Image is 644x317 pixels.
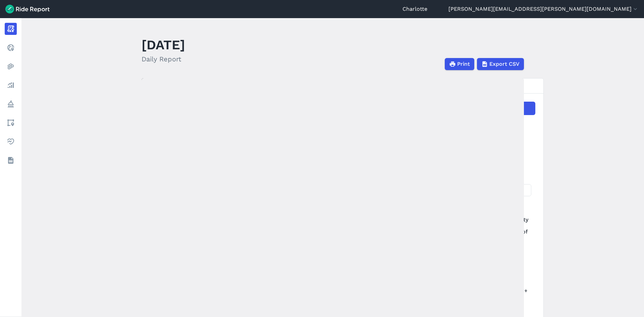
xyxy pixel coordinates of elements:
[5,154,17,166] a: Datasets
[5,117,17,129] a: Areas
[5,42,17,54] a: Realtime
[5,5,50,13] img: Ride Report
[5,60,17,72] a: Heatmaps
[445,58,474,70] button: Print
[5,79,17,91] a: Analyze
[489,60,520,68] span: Export CSV
[457,60,470,68] span: Print
[142,54,185,64] h2: Daily Report
[402,5,427,13] a: Charlotte
[5,136,17,148] a: Health
[5,98,17,110] a: Policy
[477,58,524,70] button: Export CSV
[5,23,17,35] a: Report
[142,36,185,54] h1: [DATE]
[448,5,639,13] button: [PERSON_NAME][EMAIL_ADDRESS][PERSON_NAME][DOMAIN_NAME]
